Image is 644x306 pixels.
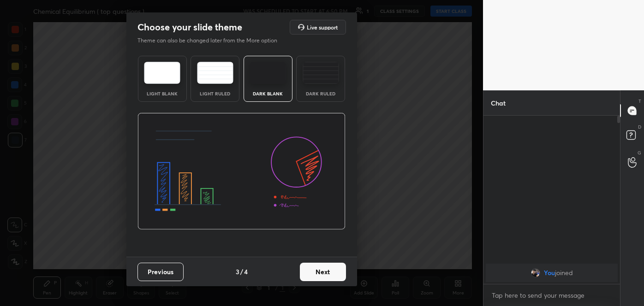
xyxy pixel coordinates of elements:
p: G [638,149,641,156]
h4: 4 [244,267,248,277]
img: darkRuledTheme.de295e13.svg [303,62,339,84]
div: Dark Ruled [302,91,339,96]
p: Chat [483,91,513,115]
p: T [638,98,641,105]
h2: Choose your slide theme [137,21,242,33]
p: D [638,124,641,130]
h4: 3 [236,267,239,277]
img: darkThemeBanner.d06ce4a2.svg [137,113,346,230]
img: lightTheme.e5ed3b09.svg [144,62,180,84]
p: Theme can also be changed later from the More option [137,36,287,45]
img: be3b61014f794d9dad424d3853eeb6ff.jpg [531,268,540,277]
div: Dark Blank [250,91,286,96]
img: lightRuledTheme.5fabf969.svg [197,62,233,84]
div: Light Blank [144,91,181,96]
img: darkTheme.f0cc69e5.svg [250,62,286,84]
h5: Live support [307,24,338,30]
h4: / [240,267,243,277]
button: Previous [137,263,184,281]
span: joined [555,269,573,277]
div: Light Ruled [197,91,233,96]
button: Next [300,263,346,281]
span: You [544,269,555,277]
div: grid [483,262,620,284]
